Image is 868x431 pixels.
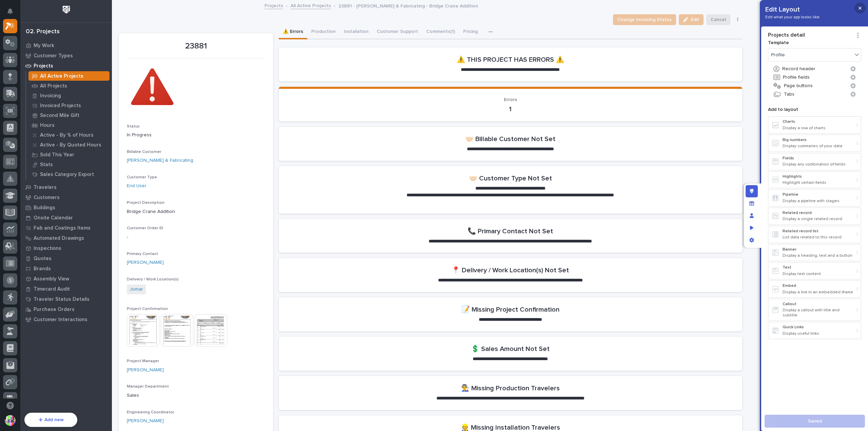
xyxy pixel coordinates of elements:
[127,62,178,113] img: PokDZcDeMbiGZ7QuQ8cvK0uVbd7xS4B1VPYSRaMXsFY
[8,8,17,19] div: Notifications
[34,256,52,262] p: Quotes
[783,217,854,221] p: Display a single related record
[24,413,77,427] button: Add new
[617,16,672,24] span: Change Invoicing Status
[26,120,112,130] a: Hours
[746,185,758,197] div: Edit layout
[20,40,112,51] a: My Work
[127,175,157,179] span: Customer Type
[127,259,164,266] a: [PERSON_NAME]
[613,14,676,25] button: Change Invoicing Status
[34,317,87,323] p: Customer Interactions
[31,112,93,117] div: We're available if you need us!
[679,14,704,25] button: Edit
[20,304,112,314] a: Purchase Orders
[7,139,18,150] img: Brittany
[422,25,459,39] button: Comments (1)
[468,227,553,235] h2: 📞 Primary Contact Not Set
[14,105,26,117] img: 4614488137333_bcb353cd0bb836b1afe7_72.png
[48,178,82,184] a: Powered byPylon
[56,163,59,169] span: •
[34,286,70,292] p: Timecard Audit
[768,73,861,82] button: Profile fields
[127,226,163,230] span: Customer Order ID
[34,225,91,231] p: Fab and Coatings Items
[783,144,854,149] p: Display summaries of your data
[127,359,159,363] span: Project Manager
[3,398,17,413] button: Open support chat
[40,132,94,138] p: Active - By % of Hours
[40,83,67,89] p: All Projects
[20,223,112,233] a: Fab and Coatings Items
[746,234,758,246] div: App settings
[20,192,112,202] a: Customers
[783,265,854,270] p: Text
[746,222,758,234] div: Preview as
[783,272,854,276] p: Display text content
[34,53,73,59] p: Customer Types
[40,172,94,178] p: Sales Category Export
[127,182,146,190] a: End User
[469,174,552,182] h2: 🤝🏻 Customer Type Not Set
[765,5,821,14] p: Edit Layout
[20,314,112,325] a: Customer Interactions
[34,205,55,211] p: Buildings
[3,4,17,18] button: Notifications
[34,195,60,201] p: Customers
[60,145,74,151] span: [DATE]
[105,127,123,135] button: See all
[127,410,174,414] span: Engineering Coordinator
[783,126,854,131] p: Display a row of charts
[783,235,854,240] p: List data related to this record
[31,105,111,112] div: Start new chat
[783,331,854,336] p: Display useful links
[67,179,82,184] span: Pylon
[127,417,164,425] a: [PERSON_NAME]
[20,61,112,71] a: Projects
[706,14,730,25] button: Cancel
[90,83,125,95] a: Prompting
[461,306,559,314] h2: 📝 Missing Project Confirmation
[26,170,112,179] a: Sales Category Export
[7,38,123,48] p: How can we help?
[34,307,75,313] p: Purchase Orders
[504,97,517,102] span: Errors
[34,184,57,191] p: Travelers
[307,25,340,39] button: Production
[783,325,854,330] p: Quick Links
[783,199,854,203] p: Display a pipeline with stages
[783,302,854,307] p: Callout
[49,85,86,92] span: Onboarding Call
[26,101,112,110] a: Invoiced Projects
[34,266,51,272] p: Brands
[7,105,19,117] img: 1736555164131-43832dd5-751b-4058-ba23-39d91318e5a0
[127,252,158,256] span: Primary Contact
[26,71,112,81] a: All Active Projects
[40,162,53,168] p: Stats
[291,1,331,9] a: All Active Projects
[768,81,861,90] button: Page buttons
[340,25,373,39] button: Installation
[127,132,265,139] p: In Progress
[20,51,112,61] a: Customer Types
[21,145,55,151] span: [PERSON_NAME]
[691,17,699,23] span: Edit
[26,160,112,169] a: Stats
[20,233,112,243] a: Automated Drawings
[115,107,123,115] button: Start new chat
[60,3,73,16] img: Workspace Logo
[783,229,854,234] p: Related record list
[26,81,112,91] a: All Projects
[40,83,89,95] a: Onboarding Call
[765,415,865,428] button: Saved
[711,16,726,24] span: Cancel
[783,162,854,167] p: Display any combination of fields
[264,1,283,9] a: Projects
[7,157,18,168] img: Brittany Wendell
[471,345,550,353] h2: 💲 Sales Amount Not Set
[127,234,265,241] p: -
[14,145,19,151] img: 1736555164131-43832dd5-751b-4058-ba23-39d91318e5a0
[56,145,59,151] span: •
[14,164,19,169] img: 1736555164131-43832dd5-751b-4058-ba23-39d91318e5a0
[26,140,112,150] a: Active - By Quoted Hours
